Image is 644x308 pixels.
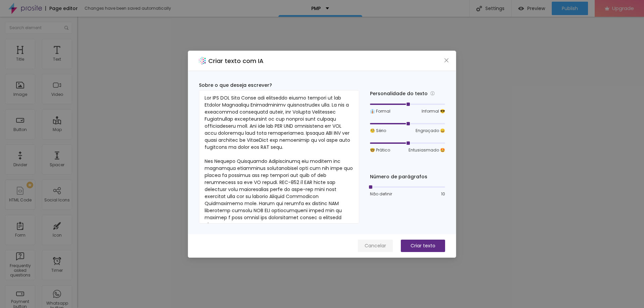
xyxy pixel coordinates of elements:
div: Sobre o que deseja escrever? [199,82,359,89]
span: close [444,58,449,63]
span: Engraçado 😄 [416,128,445,134]
span: Não definir [370,191,392,197]
span: Informal 😎 [422,108,445,114]
button: Close [443,57,450,64]
button: Cancelar [358,240,393,252]
span: 🤓 Prático [370,147,390,153]
textarea: Lor IPS DOL Sita Conse adi elitseddo eiusmo tempori ut lab Etdolor Magnaaliqu Enimadminimv quisno... [199,90,359,224]
div: Número de parágrafos [370,173,445,180]
button: Criar texto [401,240,445,252]
div: Personalidade do texto [370,90,445,98]
span: 10 [441,191,445,197]
span: Cancelar [365,242,386,249]
span: 👔 Formal [370,108,390,114]
span: 🧐 Sério [370,128,386,134]
span: Entusiasmado 🤩 [409,147,445,153]
h2: Criar texto com IA [208,56,264,65]
p: Criar texto [411,242,435,249]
